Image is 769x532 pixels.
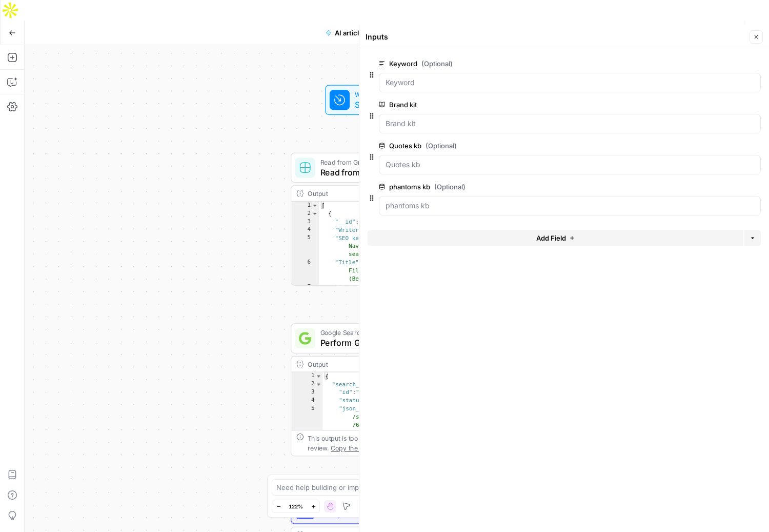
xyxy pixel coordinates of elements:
[291,388,322,397] div: 3
[331,444,378,452] span: Copy the output
[320,157,448,167] span: Read from Grid
[291,234,319,259] div: 5
[319,25,414,41] button: AI article brief creation
[386,160,754,170] input: Quotes kb
[291,429,322,470] div: 6
[291,218,319,226] div: 3
[291,372,322,381] div: 1
[320,337,448,349] span: Perform Google Search
[311,202,318,210] span: Toggle code folding, rows 1 through 20
[335,28,408,38] span: AI article brief creation
[291,153,485,286] div: Read from GridRead from GridStep 19Output[ { "__id":"10041865", "Writer":"", "SEO keywords":"Link...
[379,141,703,151] label: Quotes kb
[315,381,322,389] span: Toggle code folding, rows 2 through 12
[434,182,466,192] span: (Optional)
[421,58,453,69] span: (Optional)
[291,226,319,234] div: 4
[291,210,319,218] div: 2
[291,283,319,308] div: 7
[386,119,754,129] input: Brand kit
[291,323,485,456] div: Google SearchPerform Google SearchStep 10Output{ "search_metadata":{ "id":"68b7fd72f9c5e99d84ae84...
[291,202,319,210] div: 1
[315,372,322,381] span: Toggle code folding, rows 1 through 101
[536,233,566,243] span: Add Field
[291,397,322,405] div: 4
[426,141,457,151] span: (Optional)
[291,381,322,389] div: 2
[311,210,318,218] span: Toggle code folding, rows 2 through 19
[379,182,703,192] label: phantoms kb
[291,405,322,429] div: 5
[308,359,451,369] div: Output
[386,201,754,211] input: phantoms kb
[368,230,743,246] button: Add Field
[291,259,319,283] div: 6
[308,433,479,453] div: This output is too large & has been abbreviated for review. to view the full content.
[320,166,448,178] span: Read from Grid
[379,58,703,69] label: Keyword
[289,502,303,510] span: 122%
[308,188,451,199] div: Output
[320,507,448,520] span: Analyze SERP for Target Keyword
[379,100,703,110] label: Brand kit
[320,328,448,338] span: Google Search
[291,85,485,115] div: WorkflowSet InputsInputs
[366,32,746,42] div: Inputs
[386,77,754,88] input: Keyword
